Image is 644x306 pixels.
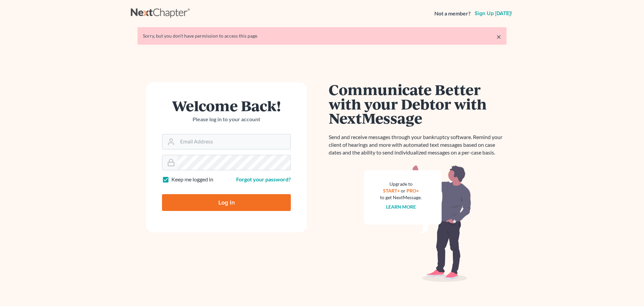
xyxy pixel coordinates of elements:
strong: Not a member? [434,10,471,17]
a: START+ [383,188,400,193]
a: Sign up [DATE]! [473,11,513,16]
a: Learn more [386,204,416,210]
div: to get NextMessage. [380,194,422,201]
a: PRO+ [407,188,419,193]
div: Sorry, but you don't have permission to access this page [143,33,501,39]
label: Keep me logged in [171,176,213,183]
a: Forgot your password? [236,176,291,182]
h1: Communicate Better with your Debtor with NextMessage [329,82,506,125]
input: Email Address [177,134,290,149]
input: Log In [162,194,291,211]
p: Please log in to your account [162,116,291,123]
div: Upgrade to [380,181,422,187]
h1: Welcome Back! [162,98,291,113]
span: or [401,188,406,193]
img: nextmessage_bg-59042aed3d76b12b5cd301f8e5b87938c9018125f34e5fa2b7a6b67550977c72.svg [364,165,471,282]
p: Send and receive messages through your bankruptcy software. Remind your client of hearings and mo... [329,133,506,157]
a: × [496,33,501,41]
